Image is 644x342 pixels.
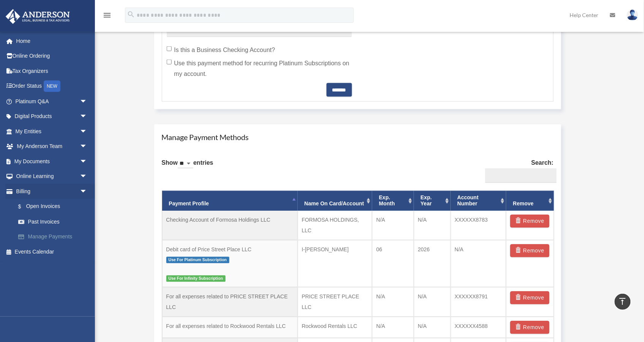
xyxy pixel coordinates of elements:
[5,154,99,169] a: My Documentsarrow_drop_down
[167,60,172,65] input: Use this payment method for recurring Platinum Subscriptions on my account.
[162,317,298,338] td: For all expenses related to Rockwood Rentals LLC
[414,240,451,287] td: 2026
[11,229,99,244] a: Manage Payments
[372,211,414,240] td: N/A
[162,132,554,143] h4: Manage Payment Methods
[451,191,507,211] th: Account Number: activate to sort column ascending
[80,184,95,199] span: arrow_drop_down
[451,240,507,287] td: N/A
[372,287,414,317] td: N/A
[166,257,229,263] span: Use For Platinum Subscription
[298,317,372,338] td: Rockwood Rentals LLC
[5,94,99,109] a: Platinum Q&Aarrow_drop_down
[162,240,298,287] td: Debit card of Price Street Place LLC
[22,202,26,211] span: $
[162,191,298,211] th: Payment Profile: activate to sort column descending
[80,169,95,184] span: arrow_drop_down
[80,139,95,154] span: arrow_drop_down
[618,297,627,306] i: vertical_align_top
[5,244,99,259] a: Events Calendar
[167,58,352,79] label: Use this payment method for recurring Platinum Subscriptions on my account.
[11,214,99,229] a: Past Invoices
[451,287,507,317] td: XXXXXX8791
[178,160,193,169] select: Showentries
[372,191,414,211] th: Exp. Month: activate to sort column ascending
[506,191,554,211] th: Remove: activate to sort column ascending
[510,244,549,257] button: Remove
[298,191,372,211] th: Name On Card/Account: activate to sort column ascending
[298,240,372,287] td: I-[PERSON_NAME]
[167,45,352,55] label: Is this a Business Checking Account?
[103,11,112,20] i: menu
[482,158,554,183] label: Search:
[166,276,226,282] span: Use For Infinity Subscription
[298,287,372,317] td: PRICE STREET PLACE LLC
[127,10,135,19] i: search
[5,33,99,49] a: Home
[615,294,631,310] a: vertical_align_top
[510,292,549,304] button: Remove
[44,80,60,92] div: NEW
[167,46,172,51] input: Is this a Business Checking Account?
[451,211,507,240] td: XXXXXX8783
[5,169,99,184] a: Online Learningarrow_drop_down
[5,79,99,94] a: Order StatusNEW
[510,215,549,228] button: Remove
[162,211,298,240] td: Checking Account of Formosa Holdings LLC
[80,124,95,139] span: arrow_drop_down
[414,317,451,338] td: N/A
[627,9,638,20] img: User Pic
[80,154,95,169] span: arrow_drop_down
[162,158,213,176] label: Show entries
[414,211,451,240] td: N/A
[5,49,99,64] a: Online Ordering
[372,317,414,338] td: N/A
[414,287,451,317] td: N/A
[510,321,549,334] button: Remove
[103,13,112,20] a: menu
[5,184,99,199] a: Billingarrow_drop_down
[3,9,72,24] img: Anderson Advisors Platinum Portal
[5,139,99,154] a: My Anderson Teamarrow_drop_down
[451,317,507,338] td: XXXXXX4588
[80,109,95,125] span: arrow_drop_down
[298,211,372,240] td: FORMOSA HOLDINGS, LLC
[11,199,99,214] a: $Open Invoices
[5,63,99,79] a: Tax Organizers
[372,240,414,287] td: 06
[80,94,95,109] span: arrow_drop_down
[5,124,99,139] a: My Entitiesarrow_drop_down
[5,109,99,124] a: Digital Productsarrow_drop_down
[485,169,557,183] input: Search:
[414,191,451,211] th: Exp. Year: activate to sort column ascending
[162,287,298,317] td: For all expenses related to PRICE STREET PLACE LLC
